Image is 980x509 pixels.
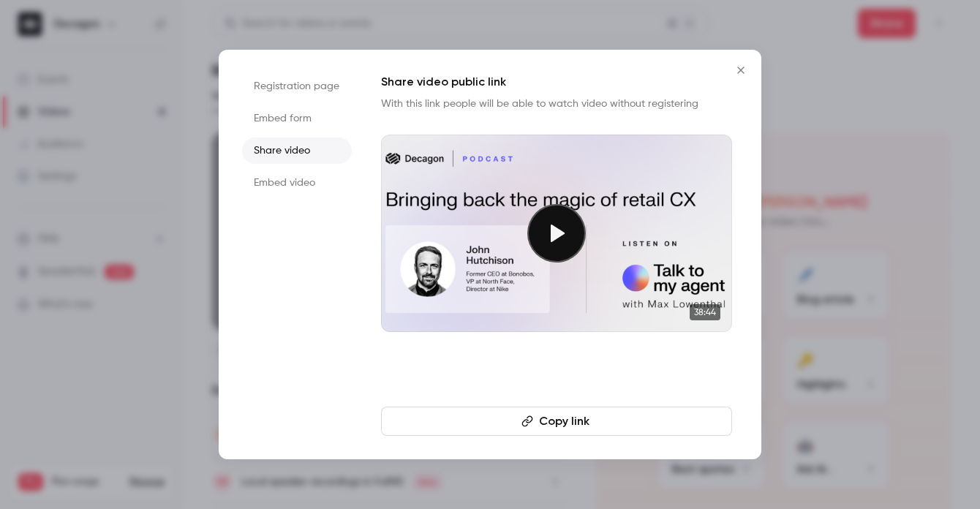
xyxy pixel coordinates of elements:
li: Embed video [242,170,352,196]
h1: Share video public link [381,73,732,91]
span: 38:44 [690,304,720,320]
li: Share video [242,137,352,164]
button: Copy link [381,407,732,436]
li: Embed form [242,105,352,132]
p: With this link people will be able to watch video without registering [381,97,732,111]
li: Registration page [242,73,352,99]
a: 38:44 [381,135,732,332]
button: Close [726,56,755,85]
